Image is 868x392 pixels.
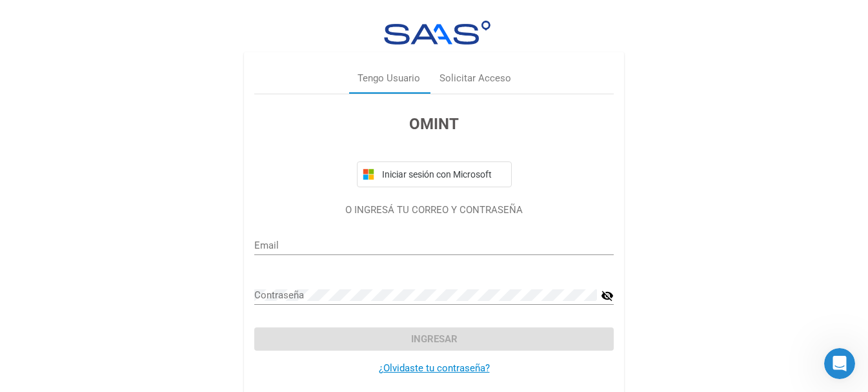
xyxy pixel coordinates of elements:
[601,288,614,304] mat-icon: visibility_off
[254,112,614,136] h3: OMINT
[254,327,614,351] button: Ingresar
[379,169,506,180] span: Iniciar sesión con Microsoft
[357,161,512,187] button: Iniciar sesión con Microsoft
[439,71,511,86] div: Solicitar Acceso
[254,203,614,218] p: O INGRESÁ TU CORREO Y CONTRASEÑA
[379,362,490,374] a: ¿Olvidaste tu contraseña?
[358,71,420,86] div: Tengo Usuario
[824,348,855,379] iframe: Intercom live chat
[411,333,458,345] span: Ingresar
